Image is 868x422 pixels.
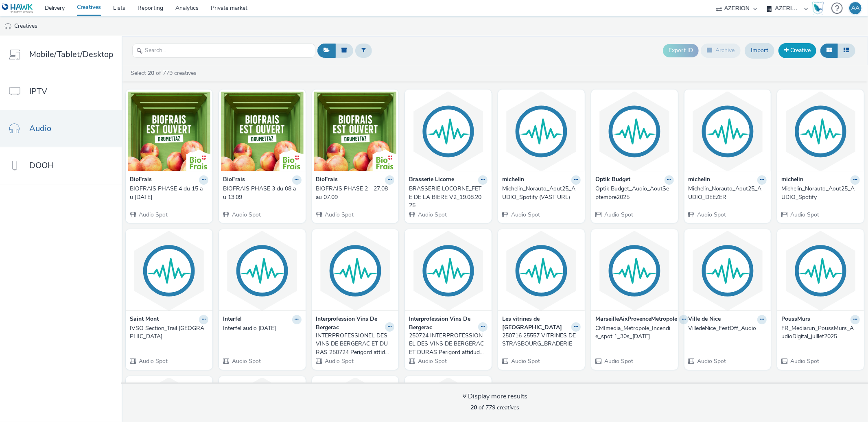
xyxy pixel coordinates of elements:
a: Import [745,43,774,58]
img: BIOFRAIS PHASE 2 - 27.08 au 07.09 visual [314,92,397,171]
a: VilledeNice_FestOff_Audio [689,324,767,332]
span: Audio Spot [789,211,819,219]
a: Interfel audio [DATE] [223,324,302,332]
button: Table [837,44,855,57]
strong: michelin [502,175,524,185]
span: Audio Spot [603,357,633,365]
strong: BioFrais [316,175,338,185]
img: BRASSERIE LOCORNE_FETE DE LA BIERE V2_19.08.2025 visual [407,92,490,171]
img: CMImedia_Metropole_Incendie_spot 1_30s_11.07.2025 visual [593,231,676,310]
span: Audio Spot [697,357,726,365]
img: FR_Mediarun_PoussMurs_AudioDigital_juillet2025 visual [779,231,862,310]
div: IVSO Section_Trail [GEOGRAPHIC_DATA] [130,324,205,341]
span: Audio Spot [789,357,819,365]
img: INTERPROFESSIONEL DES VINS DE BERGERAC ET DURAS 250724 Perigord attidude noto visual [314,231,397,310]
a: INTERPROFESSIONEL DES VINS DE BERGERAC ET DURAS 250724 Perigord attidude noto [316,332,395,356]
a: FR_Mediarun_PoussMurs_AudioDigital_juillet2025 [781,324,860,341]
a: Michelin_Norauto_Aout25_AUDIO_DEEZER [689,185,767,201]
div: Interfel audio [DATE] [223,324,298,332]
img: Michelin_Norauto_Aout25_AUDIO_DEEZER visual [687,92,769,171]
span: DOOH [29,160,54,171]
strong: MarseilleAixProvenceMetropole [595,315,677,324]
span: Mobile/Tablet/Desktop [29,48,114,60]
a: 250716 25557 VITRINES DE STRASBOURG_BRADERIE [502,332,581,348]
strong: Ville de Nice [689,315,721,324]
span: Audio Spot [603,211,633,219]
a: 250724 INTERPROFESSIONEL DES VINS DE BERGERAC ET DURAS Perigord attidude.wav [409,332,488,356]
img: audio [4,22,12,31]
div: Michelin_Norauto_Aout25_AUDIO_Spotify [781,185,857,201]
span: IPTV [29,85,47,97]
img: VilledeNice_FestOff_Audio visual [687,231,769,310]
button: Export ID [663,44,699,57]
img: IVSO Section_Trail Saint Mont_Aout2025 visual [128,231,210,310]
span: Audio Spot [697,211,726,219]
span: Audio Spot [231,357,261,365]
div: Michelin_Norauto_Aout25_AUDIO_DEEZER [689,185,764,201]
strong: BioFrais [223,175,245,185]
strong: Les vitrines de [GEOGRAPHIC_DATA] [502,315,569,332]
strong: 20 [470,404,477,411]
img: Michelin_Norauto_Aout25_AUDIO_Spotify (VAST URL) visual [500,92,583,171]
a: Michelin_Norauto_Aout25_AUDIO_Spotify (VAST URL) [502,185,581,201]
strong: Optik Budget [595,175,630,185]
span: Audio Spot [510,211,540,219]
div: Michelin_Norauto_Aout25_AUDIO_Spotify (VAST URL) [502,185,577,201]
div: BIOFRAIS PHASE 3 du 08 au 13.09 [223,185,298,201]
div: BIOFRAIS PHASE 2 - 27.08 au 07.09 [316,185,391,201]
span: Audio Spot [510,357,540,365]
input: Search... [132,44,315,58]
img: BIOFRAIS PHASE 4 du 15 au 21 sept visual [128,92,210,171]
strong: Interprofession Vins De Bergerac [316,315,383,332]
a: BIOFRAIS PHASE 4 du 15 au [DATE] [130,185,208,201]
div: BRASSERIE LOCORNE_FETE DE LA BIERE V2_19.08.2025 [409,185,484,210]
div: 250724 INTERPROFESSIONEL DES VINS DE BERGERAC ET DURAS Perigord attidude.wav [409,332,484,356]
a: Michelin_Norauto_Aout25_AUDIO_Spotify [781,185,860,201]
a: IVSO Section_Trail [GEOGRAPHIC_DATA] [130,324,208,341]
span: Audio Spot [324,211,354,219]
strong: michelin [781,175,803,185]
img: 250716 25557 VITRINES DE STRASBOURG_BRADERIE visual [500,231,583,310]
button: Archive [701,44,741,57]
img: undefined Logo [2,3,33,13]
div: Optik Budget_Audio_AoutSeptembre2025 [595,185,671,201]
img: BIOFRAIS PHASE 3 du 08 au 13.09 visual [221,92,304,171]
button: Grid [820,44,838,57]
div: BIOFRAIS PHASE 4 du 15 au [DATE] [130,185,205,201]
img: 250724 INTERPROFESSIONEL DES VINS DE BERGERAC ET DURAS Perigord attidude.wav visual [407,231,490,310]
div: CMImedia_Metropole_Incendie_spot 1_30s_[DATE] [595,324,671,341]
div: FR_Mediarun_PoussMurs_AudioDigital_juillet2025 [781,324,857,341]
span: Audio Spot [324,357,354,365]
span: Audio Spot [231,211,261,219]
strong: BioFrais [130,175,152,185]
img: Interfel audio sept 2025 visual [221,231,304,310]
img: Hawk Academy [812,2,824,15]
span: Audio Spot [138,357,168,365]
div: AA [851,2,859,14]
div: VilledeNice_FestOff_Audio [689,324,764,332]
strong: Saint Mont [130,315,159,324]
img: Michelin_Norauto_Aout25_AUDIO_Spotify visual [779,92,862,171]
div: Display more results [462,392,527,401]
div: INTERPROFESSIONEL DES VINS DE BERGERAC ET DURAS 250724 Perigord attidude noto [316,332,391,356]
span: Audio Spot [417,211,447,219]
strong: Brasserie Licorne [409,175,454,185]
strong: michelin [689,175,711,185]
a: BIOFRAIS PHASE 2 - 27.08 au 07.09 [316,185,395,201]
strong: Interfel [223,315,242,324]
span: Audio Spot [417,357,447,365]
span: of 779 creatives [470,404,519,411]
a: Hawk Academy [812,2,827,15]
a: Creative [778,43,816,58]
a: Select of 779 creatives [130,69,200,77]
img: Optik Budget_Audio_AoutSeptembre2025 visual [593,92,676,171]
a: CMImedia_Metropole_Incendie_spot 1_30s_[DATE] [595,324,674,341]
strong: 20 [148,69,154,77]
a: BIOFRAIS PHASE 3 du 08 au 13.09 [223,185,302,201]
a: Optik Budget_Audio_AoutSeptembre2025 [595,185,674,201]
span: Audio [29,122,51,134]
div: 250716 25557 VITRINES DE STRASBOURG_BRADERIE [502,332,577,348]
span: Audio Spot [138,211,168,219]
strong: Interprofession Vins De Bergerac [409,315,476,332]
